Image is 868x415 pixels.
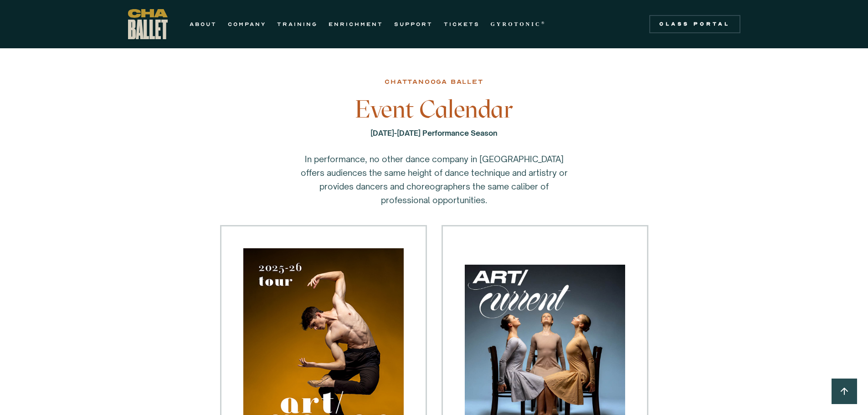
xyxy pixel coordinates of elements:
[385,77,483,87] div: chattanooga ballet
[370,128,498,138] strong: [DATE]-[DATE] Performance Season
[655,20,735,28] div: Class Portal
[541,20,546,25] sup: ®
[491,21,541,27] strong: GYROTONIC
[329,19,383,30] a: ENRICHMENT
[128,9,168,39] a: home
[394,19,433,30] a: SUPPORT
[228,19,266,30] a: COMPANY
[277,19,318,30] a: TRAINING
[649,15,740,33] a: Class Portal
[190,19,217,30] a: ABOUT
[286,96,582,123] h3: Event Calendar
[491,19,546,30] a: GYROTONIC®
[298,152,571,207] p: In performance, no other dance company in [GEOGRAPHIC_DATA] offers audiences the same height of d...
[444,19,480,30] a: TICKETS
